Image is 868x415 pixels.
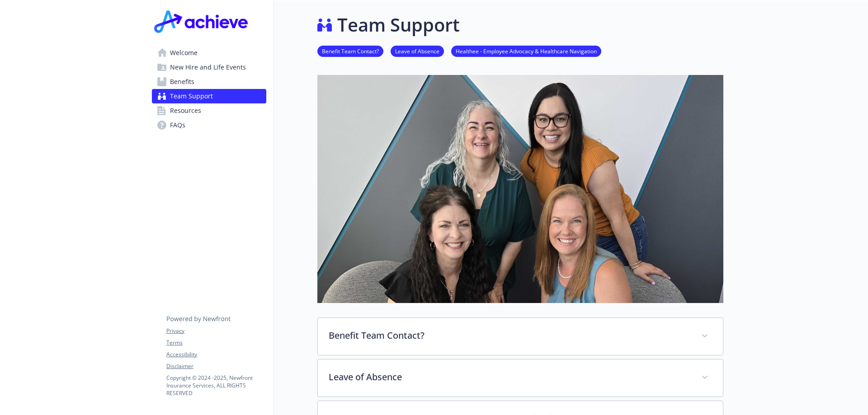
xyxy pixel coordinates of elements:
[166,374,266,397] p: Copyright © 2024 - 2025 , Newfront Insurance Services, ALL RIGHTS RESERVED
[170,60,246,75] span: New Hire and Life Events
[166,339,266,347] a: Terms
[318,359,723,396] div: Leave of Absence
[166,350,266,359] a: Accessibility
[152,46,266,60] a: Welcome
[329,329,690,342] p: Benefit Team Contact?
[337,11,460,38] h1: Team Support
[152,89,266,103] a: Team Support
[166,327,266,335] a: Privacy
[152,103,266,118] a: Resources
[152,118,266,132] a: FAQs
[170,46,198,60] span: Welcome
[391,47,444,55] a: Leave of Absence
[152,75,266,89] a: Benefits
[451,47,601,55] a: Healthee - Employee Advocacy & Healthcare Navigation
[170,75,194,89] span: Benefits
[170,103,201,118] span: Resources
[170,89,213,103] span: Team Support
[317,75,723,303] img: team support page banner
[317,47,383,55] a: Benefit Team Contact?
[329,370,690,384] p: Leave of Absence
[152,60,266,75] a: New Hire and Life Events
[166,362,266,370] a: Disclaimer
[318,318,723,355] div: Benefit Team Contact?
[170,118,185,132] span: FAQs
